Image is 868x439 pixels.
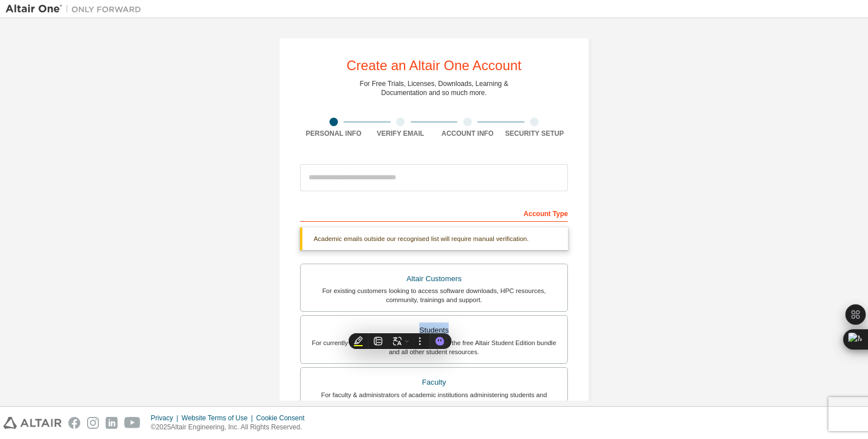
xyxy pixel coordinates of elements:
img: linkedin.svg [106,417,118,429]
div: Create an Altair One Account [346,59,522,72]
div: For currently enrolled students looking to access the free Altair Student Edition bundle and all ... [307,338,561,356]
div: Website Terms of Use [181,414,256,423]
div: Security Setup [501,129,568,138]
div: Altair Customers [307,271,561,287]
div: For existing customers looking to access software downloads, HPC resources, community, trainings ... [307,286,561,304]
div: Personal Info [300,129,367,138]
div: For Free Trials, Licenses, Downloads, Learning & Documentation and so much more. [360,79,509,97]
div: Verify Email [367,129,435,138]
div: Account Info [434,129,501,138]
div: Students [307,322,561,338]
div: For faculty & administrators of academic institutions administering students and accessing softwa... [307,390,561,408]
div: Cookie Consent [256,414,311,423]
div: Account Type [300,204,568,222]
img: facebook.svg [68,417,80,429]
div: Academic emails outside our recognised list will require manual verification. [300,227,568,250]
img: instagram.svg [87,417,99,429]
div: Faculty [307,375,561,390]
div: Privacy [151,414,181,423]
img: Altair One [6,3,147,15]
p: © 2025 Altair Engineering, Inc. All Rights Reserved. [151,423,311,432]
img: altair_logo.svg [3,417,62,429]
img: youtube.svg [124,417,141,429]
